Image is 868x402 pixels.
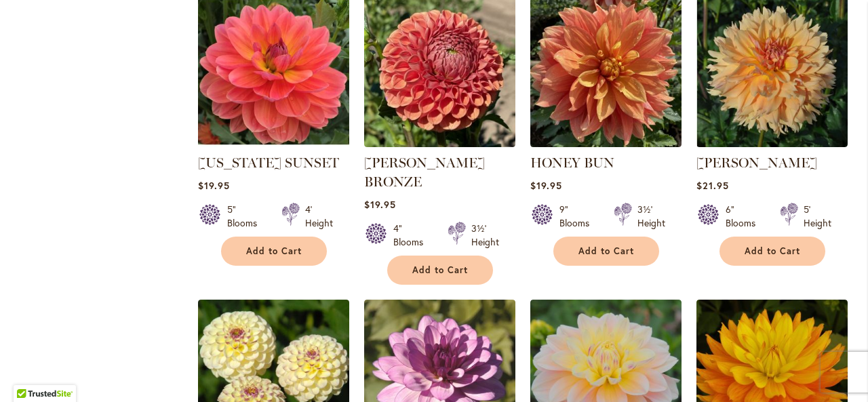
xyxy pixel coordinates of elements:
[393,222,431,249] div: 4" Blooms
[696,179,729,192] span: $21.95
[471,222,499,249] div: 3½' Height
[553,237,659,266] button: Add to Cart
[637,203,665,230] div: 3½' Height
[387,256,493,285] button: Add to Cart
[726,203,764,230] div: 6" Blooms
[364,198,396,211] span: $19.95
[198,155,339,171] a: [US_STATE] SUNSET
[364,155,485,190] a: [PERSON_NAME] BRONZE
[364,137,515,150] a: CORNEL BRONZE
[412,264,468,276] span: Add to Cart
[696,155,817,171] a: [PERSON_NAME]
[10,354,48,392] iframe: Launch Accessibility Center
[227,203,265,230] div: 5" Blooms
[246,245,302,257] span: Add to Cart
[559,203,597,230] div: 9" Blooms
[221,237,327,266] button: Add to Cart
[530,179,562,192] span: $19.95
[804,203,831,230] div: 5' Height
[719,237,825,266] button: Add to Cart
[578,245,634,257] span: Add to Cart
[530,155,614,171] a: HONEY BUN
[530,137,682,150] a: Honey Bun
[696,137,848,150] a: KARMEL KORN
[305,203,333,230] div: 4' Height
[745,245,800,257] span: Add to Cart
[198,179,230,192] span: $19.95
[198,137,349,150] a: OREGON SUNSET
